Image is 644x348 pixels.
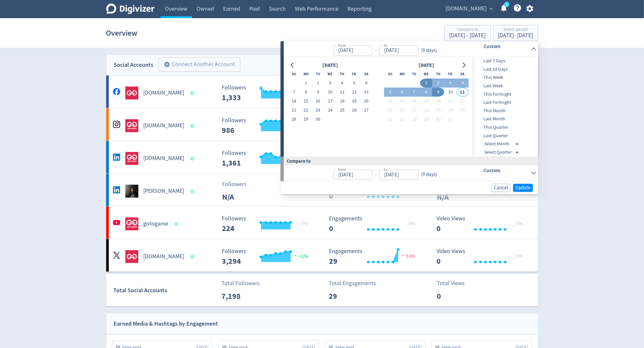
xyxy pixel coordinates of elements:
[125,87,138,99] img: goto.game undefined
[432,115,444,124] button: 30
[498,27,533,33] div: Select period
[396,106,408,115] button: 20
[408,88,420,97] button: 7
[444,115,456,124] button: 31
[320,61,340,70] div: [DATE]
[420,115,432,124] button: 29
[190,124,196,128] span: Data last synced: 11 Oct 2025, 10:02am (AEDT)
[324,70,336,79] th: Wednesday
[473,107,537,115] div: This Month
[221,279,260,288] p: Total Followers
[473,99,537,106] span: Last Fortnight
[437,279,474,288] p: Total Views
[106,23,138,43] h1: Overview
[360,79,372,88] button: 6
[384,115,396,124] button: 26
[288,106,300,115] button: 21
[125,217,138,230] img: gotogame undefined
[420,88,432,97] button: 8
[473,82,537,89] span: Last Week
[284,166,538,181] div: from-to(9 days)Custom
[400,253,416,260] span: 53%
[484,140,522,148] div: Select Month
[219,248,316,265] svg: Followers ---
[432,106,444,115] button: 23
[484,148,522,157] div: Select Quarter
[384,167,387,172] label: to
[408,115,420,124] button: 28
[457,88,469,97] button: 11
[473,123,537,132] div: This Quarter
[312,115,324,124] button: 30
[512,253,523,260] span: _ 0%
[312,79,324,88] button: 2
[484,42,528,50] h6: Custom
[457,106,469,115] button: 25
[459,61,469,70] button: Go to next month
[348,97,360,106] button: 19
[144,253,184,261] h5: [DOMAIN_NAME]
[473,57,537,157] nav: presets
[125,185,138,198] img: Jack Hudson undefined
[444,79,456,88] button: 3
[219,150,316,167] svg: Followers ---
[292,253,308,260] span: <1%
[449,27,486,33] div: Compare to
[360,88,372,97] button: 13
[372,171,379,178] div: -
[174,222,180,226] span: Data last synced: 11 Oct 2025, 4:01pm (AEDT)
[408,97,420,106] button: 14
[417,61,436,70] div: [DATE]
[300,70,312,79] th: Monday
[493,25,538,41] button: Select period[DATE]- [DATE]
[329,279,376,288] p: Total Engagements
[492,184,511,192] button: Cancel
[420,97,432,106] button: 15
[144,89,184,97] h5: [DOMAIN_NAME]
[219,117,316,134] svg: Followers ---
[494,185,508,190] span: Cancel
[300,97,312,106] button: 15
[498,33,533,39] div: [DATE] - [DATE]
[473,90,537,99] div: This Fortnight
[360,106,372,115] button: 27
[288,61,297,70] button: Go to previous month
[106,174,538,206] a: Jack Hudson undefined[PERSON_NAME]FollowersN/A Engagements 0 Engagements 0 _ 0%Video ViewsN/A
[488,6,494,12] span: expand_more
[284,41,538,57] div: from-to(9 days)Custom
[445,25,491,41] button: Compare to[DATE] - [DATE]
[324,88,336,97] button: 10
[408,70,420,79] th: Tuesday
[473,107,537,114] span: This Month
[512,220,523,227] span: _ 0%
[125,152,138,165] img: goto.game undefined
[457,70,469,79] th: Saturday
[457,79,469,88] button: 4
[292,253,299,258] img: positive-performance.svg
[449,33,486,39] div: [DATE] - [DATE]
[338,42,346,48] label: from
[408,106,420,115] button: 21
[457,97,469,106] button: 18
[336,97,348,106] button: 18
[288,70,300,79] th: Sunday
[281,157,538,165] div: Compare to
[437,290,474,302] p: 0
[336,70,348,79] th: Thursday
[329,290,366,302] p: 29
[144,187,184,195] h5: [PERSON_NAME]
[125,119,138,132] img: goto.game undefined
[144,220,169,228] h5: gotogame
[106,108,538,141] a: goto.game undefined[DOMAIN_NAME] Followers --- Followers 986 <1% Engagements 0 Engagements 0 100%...
[372,47,379,54] div: -
[348,106,360,115] button: 26
[222,191,259,203] p: N/A
[432,97,444,106] button: 16
[384,97,396,106] button: 12
[437,191,474,203] p: N/A
[338,167,346,172] label: from
[418,171,437,178] div: ( 9 days )
[336,88,348,97] button: 11
[348,79,360,88] button: 5
[396,70,408,79] th: Monday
